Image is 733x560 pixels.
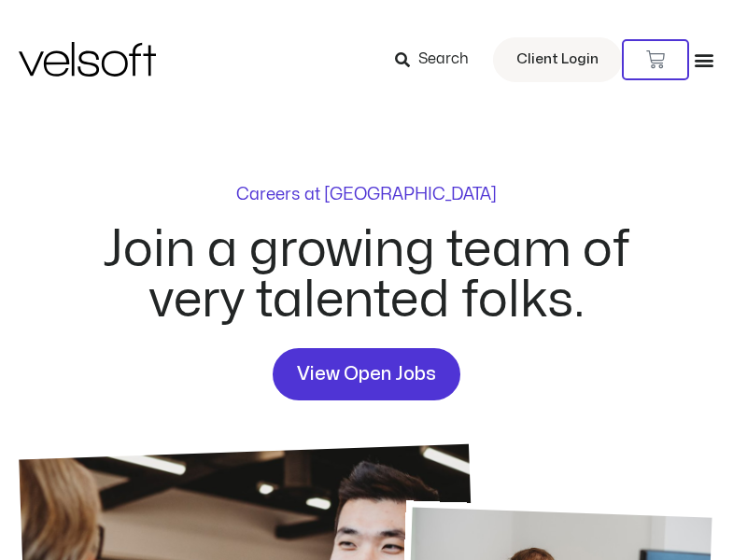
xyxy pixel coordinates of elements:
[236,187,497,203] p: Careers at [GEOGRAPHIC_DATA]
[81,225,653,326] h2: Join a growing team of very talented folks.
[395,44,482,76] a: Search
[516,48,599,72] span: Client Login
[694,49,714,70] div: Menu Toggle
[493,37,622,82] a: Client Login
[19,42,156,77] img: Velsoft Training Materials
[418,48,469,72] span: Search
[297,359,436,389] span: View Open Jobs
[273,348,460,400] a: View Open Jobs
